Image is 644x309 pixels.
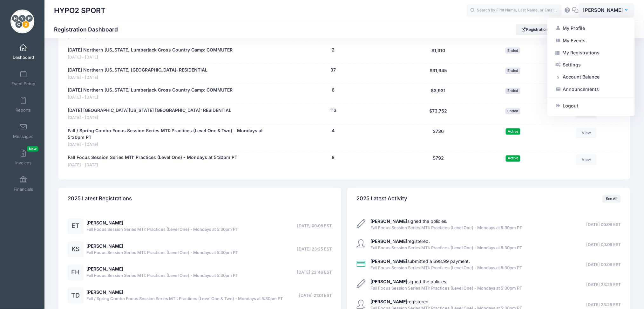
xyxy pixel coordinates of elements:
button: 37 [330,67,336,73]
div: TD [68,288,84,304]
span: [DATE] - [DATE] [68,162,238,168]
div: $1,310 [400,47,477,60]
h4: 2025 Latest Activity [357,190,408,208]
div: $736 [400,128,477,148]
span: [DATE] 23:25 EST [586,282,621,288]
strong: [PERSON_NAME] [371,239,408,244]
span: [DATE] 23:46 EST [297,270,332,276]
span: [DATE] 23:25 EST [297,246,332,253]
a: My Events [552,34,630,46]
span: Active [506,128,520,134]
span: Financials [14,187,33,192]
span: Messages [13,134,33,139]
div: ET [68,218,84,234]
a: Fall Focus Session Series MTI: Practices (Level One) - Mondays at 5:30pm PT [68,154,238,161]
span: Reports [16,107,31,113]
span: [DATE] - [DATE] [68,142,264,148]
span: Ended [505,88,520,94]
div: EH [68,265,84,281]
a: View [576,128,597,139]
img: HYPO2 SPORT [10,10,34,33]
a: Settings [552,59,630,71]
button: 113 [330,107,336,114]
a: [PERSON_NAME] [87,220,124,226]
strong: [PERSON_NAME] [371,299,408,305]
span: Fall Focus Session Series MTI: Practices (Level One) - Mondays at 5:30pm PT [87,273,238,279]
div: $3,931 [400,87,477,101]
a: InvoicesNew [8,146,38,168]
a: Logout [552,100,630,112]
a: [DATE] [GEOGRAPHIC_DATA][US_STATE] [GEOGRAPHIC_DATA]: RESIDENTIAL [68,107,232,114]
div: KS [68,242,84,257]
h1: Registration Dashboard [54,26,123,33]
a: TD [68,293,84,299]
span: Fall Focus Session Series MTI: Practices (Level One) - Mondays at 5:30pm PT [87,250,238,256]
span: Fall Focus Session Series MTI: Practices (Level One) - Mondays at 5:30pm PT [371,285,522,292]
a: My Registrations [552,47,630,59]
a: Reports [8,93,38,116]
span: Event Setup [11,81,35,86]
h1: HYPO2 SPORT [54,3,105,18]
span: Invoices [15,160,31,166]
a: My Profile [552,22,630,34]
a: [DATE] Northern [US_STATE] [GEOGRAPHIC_DATA]: RESIDENTIAL [68,67,207,73]
a: EH [68,270,84,276]
span: Dashboard [13,55,34,60]
a: [PERSON_NAME]signed the policies. [371,279,448,285]
a: [PERSON_NAME]submitted a $98.99 payment. [371,259,470,264]
span: Ended [505,108,520,114]
span: [DATE] - [DATE] [68,95,233,101]
span: [DATE] 21:01 EST [299,293,332,299]
span: [DATE] 23:25 EST [586,302,621,308]
a: Dashboard [8,41,38,63]
div: $73,752 [400,107,477,121]
span: Fall Focus Session Series MTI: Practices (Level One) - Mondays at 5:30pm PT [87,227,238,233]
a: [PERSON_NAME]registered. [371,239,430,244]
strong: [PERSON_NAME] [371,259,408,264]
button: 2 [332,47,335,53]
span: Active [506,155,520,161]
span: Fall Focus Session Series MTI: Practices (Level One) - Mondays at 5:30pm PT [371,225,522,231]
span: Ended [505,68,520,74]
span: [DATE] 00:08 EST [297,223,332,230]
a: KS [68,247,84,252]
a: ET [68,224,84,229]
a: [PERSON_NAME] [87,290,124,295]
a: Fall / Spring Combo Focus Session Series MTI: Practices (Level One & Two) - Mondays at 5:30pm PT [68,128,264,141]
a: Event Setup [8,67,38,89]
span: New [27,146,38,152]
span: [DATE] - [DATE] [68,75,207,81]
a: Account Balance [552,71,630,83]
strong: [PERSON_NAME] [371,219,408,224]
a: [PERSON_NAME]signed the policies. [371,219,448,224]
span: Fall / Spring Combo Focus Session Series MTI: Practices (Level One & Two) - Mondays at 5:30pm PT [87,296,283,302]
a: [DATE] Northern [US_STATE] Lumberjack Cross Country Camp: COMMUTER [68,87,233,94]
div: $792 [400,154,477,168]
button: 8 [332,154,335,161]
a: [PERSON_NAME] [87,266,124,272]
a: View [576,154,597,165]
span: [PERSON_NAME] [583,7,623,14]
span: Ended [505,48,520,54]
span: [DATE] - [DATE] [68,54,233,60]
span: [DATE] - [DATE] [68,115,232,121]
h4: 2025 Latest Registrations [68,190,132,208]
button: [PERSON_NAME] [579,3,634,18]
input: Search by First Name, Last Name, or Email... [466,4,562,17]
a: [DATE] Northern [US_STATE] Lumberjack Cross Country Camp: COMMUTER [68,47,233,53]
a: Announcements [552,83,630,95]
span: Fall Focus Session Series MTI: Practices (Level One) - Mondays at 5:30pm PT [371,245,522,251]
a: Messages [8,120,38,142]
a: Registration Link [516,24,562,35]
span: [DATE] 00:08 EST [586,222,621,228]
a: Financials [8,173,38,195]
a: [PERSON_NAME] [87,244,124,249]
div: $31,945 [400,67,477,80]
a: See All [603,195,621,203]
a: [PERSON_NAME]registered. [371,299,430,305]
button: 6 [332,87,335,94]
strong: [PERSON_NAME] [371,279,408,285]
button: 4 [332,128,335,134]
span: [DATE] 00:08 EST [586,242,621,248]
span: [DATE] 00:08 EST [586,262,621,268]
